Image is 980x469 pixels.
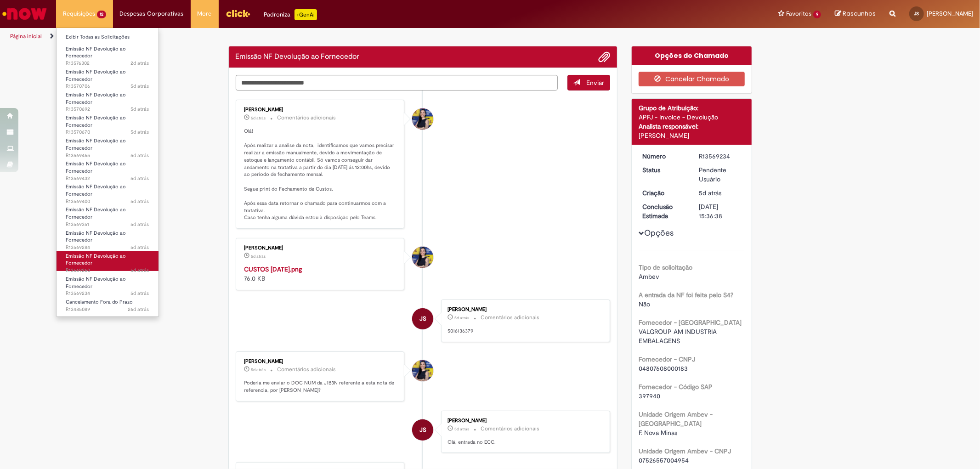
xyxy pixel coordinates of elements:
[120,9,184,18] span: Despesas Corporativas
[448,439,600,446] p: Olá, entrada no ECC.
[57,32,159,42] a: Exibir Todas as Solicitações
[244,265,302,273] a: CUSTOS [DATE].png
[10,33,42,40] a: Página inicial
[454,315,469,321] time: 26/09/2025 12:40:59
[278,114,336,122] small: Comentários adicionais
[66,183,126,198] span: Emissão NF Devolução ao Fornecedor
[419,419,426,441] span: JS
[57,159,159,179] a: Aberto R13569432 : Emissão NF Devolução ao Fornecedor
[699,189,721,197] span: 5d atrás
[131,221,149,228] span: 5d atrás
[639,456,689,464] span: 07526557004954
[635,165,692,175] dt: Status
[632,46,752,65] div: Opções do Chamado
[786,9,811,18] span: Favoritos
[639,364,688,373] span: 04807608000183
[639,291,733,299] b: A entrada da NF foi feita pelo S4?
[927,10,973,17] span: [PERSON_NAME]
[131,267,149,274] span: 5d atrás
[131,198,149,205] time: 26/09/2025 09:37:14
[226,6,250,20] img: click_logo_yellow_360x200.png
[66,290,149,297] span: R13569234
[412,108,433,130] div: Melissa Paduani
[454,315,469,321] span: 5d atrás
[278,366,336,373] small: Comentários adicionais
[66,152,149,159] span: R13569465
[639,410,713,428] b: Unidade Origem Ambev - [GEOGRAPHIC_DATA]
[635,188,692,198] dt: Criação
[598,51,610,63] button: Adicionar anexos
[131,106,149,113] span: 5d atrás
[131,290,149,297] time: 26/09/2025 09:01:42
[131,290,149,297] span: 5d atrás
[244,379,397,394] p: Poderia me enviar o DOC NUM da J1B3N referente a esta nota de referencia, por [PERSON_NAME]?
[57,205,159,225] a: Aberto R13569351 : Emissão NF Devolução ao Fornecedor
[7,28,646,45] ul: Trilhas de página
[66,244,149,251] span: R13569284
[448,418,600,424] div: [PERSON_NAME]
[639,392,660,400] span: 397940
[699,188,742,198] div: 26/09/2025 09:01:41
[639,113,745,122] div: APFJ - Invoice - Devolução
[66,276,126,290] span: Emissão NF Devolução ao Fornecedor
[131,244,149,251] time: 26/09/2025 09:12:34
[639,447,731,455] b: Unidade Origem Ambev - CNPJ
[251,254,266,259] span: 5d atrás
[251,115,266,121] span: 5d atrás
[639,122,745,131] div: Analista responsável:
[699,152,742,161] div: R13569234
[131,60,149,67] span: 2d atrás
[244,128,397,221] p: Olá! Após realizar a análise da nota, identificamos que vamos precisar realizar a emissão manualm...
[639,355,695,363] b: Fornecedor - CNPJ
[639,103,745,113] div: Grupo de Atribuição:
[454,426,469,432] time: 26/09/2025 11:33:10
[244,265,397,283] div: 76.0 KB
[128,306,149,313] time: 05/09/2025 14:18:32
[66,129,149,136] span: R13570670
[66,306,149,313] span: R13485089
[699,189,721,197] time: 26/09/2025 09:01:41
[131,106,149,113] time: 26/09/2025 13:53:27
[481,425,539,433] small: Comentários adicionais
[131,175,149,182] span: 5d atrás
[66,198,149,205] span: R13569400
[586,79,604,87] span: Enviar
[131,152,149,159] span: 5d atrás
[635,152,692,161] dt: Número
[131,60,149,67] time: 29/09/2025 11:44:12
[419,308,426,330] span: JS
[244,245,397,251] div: [PERSON_NAME]
[412,360,433,381] div: Melissa Paduani
[639,300,650,308] span: Não
[412,308,433,329] div: Janaina Lima da Silva
[57,182,159,202] a: Aberto R13569400 : Emissão NF Devolução ao Fornecedor
[1,5,48,23] img: ServiceNow
[639,131,745,140] div: [PERSON_NAME]
[131,221,149,228] time: 26/09/2025 09:25:29
[448,328,600,335] p: 5016136379
[131,244,149,251] span: 5d atrás
[635,202,692,220] dt: Conclusão Estimada
[251,367,266,373] time: 26/09/2025 11:39:44
[639,263,692,271] b: Tipo de solicitação
[236,53,360,61] h2: Emissão NF Devolução ao Fornecedor Histórico de tíquete
[57,113,159,133] a: Aberto R13570670 : Emissão NF Devolução ao Fornecedor
[97,11,106,18] span: 12
[295,9,317,20] p: +GenAi
[639,272,659,281] span: Ambev
[567,75,610,90] button: Enviar
[639,328,719,345] span: VALGROUP AM INDUSTRIA EMBALAGENS
[66,253,126,267] span: Emissão NF Devolução ao Fornecedor
[131,129,149,136] time: 26/09/2025 13:49:28
[57,67,159,87] a: Aberto R13570706 : Emissão NF Devolução ao Fornecedor
[454,426,469,432] span: 5d atrás
[57,251,159,271] a: Aberto R13569260 : Emissão NF Devolução ao Fornecedor
[63,9,95,18] span: Requisições
[66,221,149,228] span: R13569351
[251,367,266,373] span: 5d atrás
[66,91,126,106] span: Emissão NF Devolução ao Fornecedor
[66,299,133,305] span: Cancelamento Fora do Prazo
[57,274,159,294] a: Aberto R13569234 : Emissão NF Devolução ao Fornecedor
[131,175,149,182] time: 26/09/2025 09:41:52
